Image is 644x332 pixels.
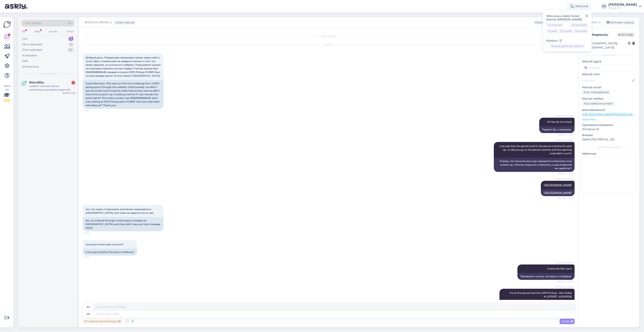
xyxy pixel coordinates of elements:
button: 1.5 tundi [558,29,573,33]
button: 1 tund [546,29,558,33]
span: 12:01 [84,109,99,112]
span: [PERSON_NAME] [556,178,573,181]
span: I can see that the parcel is still in the parcel machine for pick up.. or did you go to the parce... [499,145,572,155]
div: 1 [71,81,75,85]
div: Arhiveeri vestlus [604,20,636,25]
button: 30 minutit [570,23,588,27]
p: Brauser [582,133,636,137]
div: ru [87,303,90,310]
span: It's at this parcel machine: DPD Pickup - Abc Polisa Al. [STREET_ADDRESS] [510,291,572,298]
span: Otsi kliente [25,21,41,25]
button: 24 tundi [573,29,588,33]
div: Is the parcel still at the point of delivery? [83,249,137,256]
a: [URL][DOMAIN_NAME] [544,183,572,186]
img: Askly Logo [3,21,11,28]
p: Klienditeekond [582,108,636,112]
p: Opera [TECHNICAL_ID] [582,137,636,142]
p: Vaata edasi ... [582,118,636,121]
div: Email [66,29,74,34]
span: Uued vestlused [39,72,57,75]
button: 15 minutit [546,23,564,27]
div: [PERSON_NAME] [608,3,637,6]
div: Privaatne kommentaar [83,319,122,324]
span: Saada [561,319,573,323]
div: No, we ordered through a third-party company to [GEOGRAPHIC_DATA], and they didn't see your text ... [83,217,164,231]
div: Web [34,29,41,34]
div: Uus [22,37,27,41]
div: AI Assistent [22,54,37,58]
p: Kliendi nimi [582,72,636,76]
div: Klient [533,20,543,25]
h6: Puhkus [546,39,588,42]
span: [PERSON_NAME] [556,114,573,117]
span: Nähtud ✓ 12:05 [558,172,573,175]
div: [PERSON_NAME] [582,146,636,149]
div: Minu vestlused [22,42,42,47]
div: KU [601,3,607,9]
p: Kliendi tag'id [582,59,636,64]
span: Добрый день. Первый раз заказывали заказ через сайт в пункт dpd, к сожалению не увидели письмо о ... [86,56,161,77]
div: Kliendi info [582,53,636,57]
span: [PERSON_NAME] [556,139,573,142]
div: Vaata siia [3,84,10,102]
span: #klrc6f5a [29,81,44,84]
div: Vestlus algas [83,34,575,38]
div: en [87,311,90,317]
span: [PERSON_NAME] [85,20,109,25]
div: 1 [68,42,73,47]
span: k [23,82,25,85]
span: нет, мы через стороннюю компанию заказывали в [GEOGRAPHIC_DATA], они тоже не видели смс от вас [86,208,154,214]
div: juhib vestlust [114,20,135,25]
span: [PERSON_NAME] [556,261,573,264]
div: [DATE] [83,43,575,47]
span: Nähtud ✓ 12:05 [558,196,573,199]
div: Kõik [22,59,28,63]
span: [PERSON_NAME] [556,285,573,289]
a: [URL][DOMAIN_NAME] [544,191,572,194]
p: Märkmed [582,152,636,156]
div: Проверьте ссылку, которую я отправил. [517,273,575,280]
p: Kliendi telefon [582,97,636,101]
span: English [587,20,597,25]
span: Offline [617,33,635,37]
div: 2 / 3 [3,99,10,102]
p: Operatsioonisüsteem [582,123,636,127]
input: Lisa tag [582,64,636,71]
span: посылка точно ещё в пункте? [86,243,124,246]
div: Arhiveeritud [22,65,39,69]
div: Labdien! Interese ziemas kombinezons jaundzimušajam 60 cm. Vai tādi jums jr? [29,84,75,92]
p: Kliendi email [582,85,636,90]
div: Socials [48,29,58,34]
button: Alusta puhkuse režiimi [550,44,585,48]
input: Lisa nimi [582,78,631,83]
div: Tiimi vestlused [22,48,42,52]
div: [GEOGRAPHIC_DATA], [GEOGRAPHIC_DATA] [583,41,628,50]
span: Hi! Yes, let me check [547,120,572,123]
div: Я вижу, что посылка все еще находится в пакомате и ее можно up.. Или вы подошли к пакомату, а код... [494,158,575,172]
span: Nähtud ✓ 12:01 [558,133,573,136]
div: 0 [68,48,73,52]
div: Good afternoon. This was our first time ordering from a DPD pickup point through the website. Unf... [83,80,164,109]
div: Aktiivne [567,3,592,10]
div: # sqesuixv [592,32,617,37]
div: Küsi telefoninumbrit [582,101,615,106]
div: All [21,29,26,34]
a: [PERSON_NAME]Huppa OÜ [608,3,642,10]
a: [URL][DOMAIN_NAME][PERSON_NAME] [582,112,638,116]
div: Привет! Да, я проверю. [539,126,575,133]
div: [DATE] 14:59 [63,92,75,95]
div: Küsi meiliaadressi [582,90,611,95]
div: Huppa OÜ [608,6,637,10]
span: 12:06 [84,256,99,259]
span: 12:06 [84,232,99,235]
h6: Võta paus, Askly hoiab kliente [PERSON_NAME] [546,14,588,21]
p: Windows 10 [582,127,636,131]
span: Check the link I sent [547,267,572,270]
div: 1 [68,37,73,41]
span: Nähtud ✓ 12:06 [558,280,573,283]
